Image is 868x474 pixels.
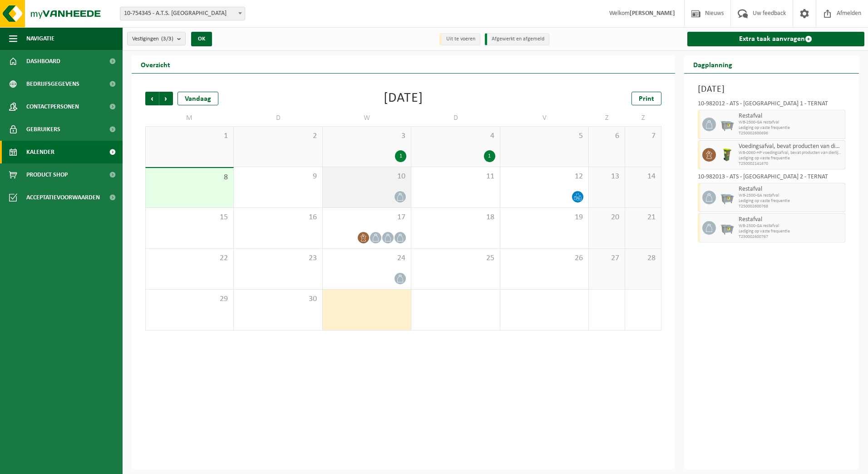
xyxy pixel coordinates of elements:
span: Lediging op vaste frequentie [739,198,843,204]
span: Print [639,95,654,103]
td: V [500,110,589,126]
span: 26 [505,253,584,263]
li: Afgewerkt en afgemeld [485,33,549,45]
span: Vorige [145,92,159,105]
span: 2 [238,131,317,141]
span: WB-2500-GA restafval [739,193,843,198]
span: 25 [416,253,495,263]
td: M [145,110,234,126]
span: 23 [238,253,317,263]
span: 12 [505,172,584,182]
span: 14 [630,172,656,182]
span: 1 [150,131,229,141]
span: Restafval [739,113,843,120]
div: 10-982013 - ATS - [GEOGRAPHIC_DATA] 2 - TERNAT [698,174,846,183]
span: Vestigingen [132,32,173,46]
span: Gebruikers [26,118,60,141]
span: Lediging op vaste frequentie [739,156,843,161]
span: 4 [416,131,495,141]
td: D [411,110,500,126]
img: WB-2500-GAL-GY-04 [720,221,734,235]
span: 27 [593,253,620,263]
td: Z [625,110,661,126]
button: Vestigingen(3/3) [127,32,186,45]
span: Volgende [159,92,173,105]
h3: [DATE] [698,83,846,96]
span: 19 [505,212,584,222]
span: Restafval [739,186,843,193]
span: 13 [593,172,620,182]
span: WB-2500-GA restafval [739,223,843,229]
span: Restafval [739,216,843,223]
span: WB-2500-GA restafval [739,120,843,125]
span: 6 [593,131,620,141]
span: Dashboard [26,50,60,73]
span: 3 [327,131,406,141]
h2: Overzicht [132,55,179,73]
span: 21 [630,212,656,222]
span: Kalender [26,141,54,163]
span: 22 [150,253,229,263]
span: 24 [327,253,406,263]
span: 8 [150,173,229,183]
span: T250002141670 [739,161,843,167]
span: 11 [416,172,495,182]
span: 30 [238,294,317,304]
li: Uit te voeren [439,33,480,45]
td: Z [589,110,625,126]
span: 15 [150,212,229,222]
span: Lediging op vaste frequentie [739,125,843,131]
span: Navigatie [26,27,54,50]
div: 10-982012 - ATS - [GEOGRAPHIC_DATA] 1 - TERNAT [698,101,846,110]
span: 18 [416,212,495,222]
span: Lediging op vaste frequentie [739,229,843,234]
span: 5 [505,131,584,141]
span: Bedrijfsgegevens [26,73,79,95]
span: WB-0060-HP voedingsafval, bevat producten van dierlijke oors [739,150,843,156]
h2: Dagplanning [684,55,741,73]
span: Voedingsafval, bevat producten van dierlijke oorsprong, onverpakt, categorie 3 [739,143,843,150]
span: 28 [630,253,656,263]
a: Extra taak aanvragen [687,32,865,46]
span: Acceptatievoorwaarden [26,186,100,209]
span: T250002600767 [739,234,843,240]
a: Print [631,92,661,105]
span: Contactpersonen [26,95,79,118]
div: 1 [484,150,495,162]
img: WB-2500-GAL-GY-04 [720,191,734,204]
td: D [234,110,322,126]
span: 16 [238,212,317,222]
div: [DATE] [384,92,423,105]
span: T250002600768 [739,204,843,209]
td: W [323,110,411,126]
span: 7 [630,131,656,141]
count: (3/3) [161,36,173,42]
span: 20 [593,212,620,222]
span: 17 [327,212,406,222]
div: 1 [395,150,406,162]
img: WB-0060-HPE-GN-50 [720,148,734,162]
strong: [PERSON_NAME] [630,10,675,17]
button: OK [191,32,212,46]
span: 10 [327,172,406,182]
span: 10-754345 - A.T.S. BRUSSEL - MERELBEKE [120,7,245,20]
div: Vandaag [178,92,218,105]
img: WB-2500-GAL-GY-01 [720,118,734,131]
span: T250002600696 [739,131,843,136]
span: 9 [238,172,317,182]
span: 10-754345 - A.T.S. BRUSSEL - MERELBEKE [120,7,245,20]
span: 29 [150,294,229,304]
span: Product Shop [26,163,68,186]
